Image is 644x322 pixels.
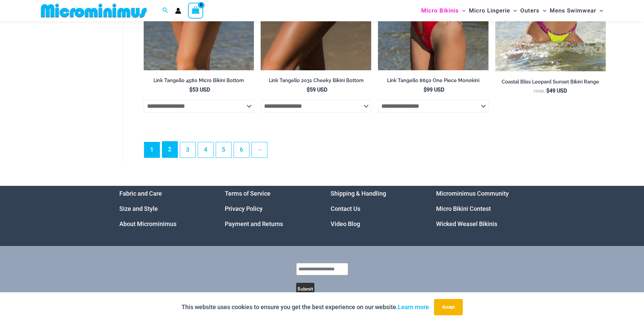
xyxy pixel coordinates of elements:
nav: Menu [225,186,314,231]
a: Account icon link [175,8,181,14]
span: Micro Lingerie [469,2,510,19]
span: Menu Toggle [540,2,546,19]
span: Menu Toggle [459,2,466,19]
img: MM SHOP LOGO FLAT [38,3,149,18]
h2: Coastal Bliss Leopard Sunset Bikini Range [495,79,606,85]
h2: Link Tangello 8650 One Piece Monokini [378,77,488,84]
span: Mens Swimwear [550,2,596,19]
bdi: 49 USD [546,88,567,94]
a: Privacy Policy [225,205,263,212]
a: Page 6 [234,142,249,157]
a: Microminimus Community [436,190,509,197]
a: → [252,142,267,157]
a: Page 2 [162,142,177,157]
nav: Menu [119,186,208,231]
a: Wicked Weasel Bikinis [436,220,497,227]
h2: Link Tangello 4580 Micro Bikini Bottom [144,77,254,84]
nav: Site Navigation [419,1,606,20]
span: From: [534,89,545,94]
p: This website uses cookies to ensure you get the best experience on our website. [182,302,429,312]
span: Micro Bikinis [421,2,459,19]
a: Micro BikinisMenu ToggleMenu Toggle [420,2,467,19]
span: Outers [520,2,540,19]
a: Link Tangello 4580 Micro Bikini Bottom [144,77,254,86]
a: Coastal Bliss Leopard Sunset Bikini Range [495,79,606,88]
a: Terms of Service [225,190,270,197]
a: Contact Us [331,205,360,212]
span: $ [424,86,427,93]
a: Size and Style [119,205,158,212]
a: View Shopping Cart, empty [188,3,204,18]
a: Search icon link [162,6,168,15]
aside: Footer Widget 3 [331,186,420,231]
bdi: 99 USD [424,86,444,93]
a: OutersMenu ToggleMenu Toggle [519,2,548,19]
bdi: 59 USD [307,86,327,93]
aside: Footer Widget 1 [119,186,208,231]
span: Menu Toggle [510,2,517,19]
nav: Menu [331,186,420,231]
span: $ [307,86,310,93]
span: $ [189,86,192,93]
button: Submit [296,283,314,295]
a: Micro Bikini Contest [436,205,491,212]
nav: Product Pagination [144,141,606,162]
nav: Menu [436,186,525,231]
bdi: 53 USD [189,86,210,93]
aside: Footer Widget 4 [436,186,525,231]
button: Accept [434,299,463,315]
a: Page 4 [198,142,213,157]
aside: Footer Widget 2 [225,186,314,231]
a: Micro LingerieMenu ToggleMenu Toggle [467,2,519,19]
span: Menu Toggle [596,2,603,19]
a: Video Blog [331,220,360,227]
span: Page 1 [144,142,160,157]
a: Page 5 [216,142,231,157]
span: $ [546,88,549,94]
a: Shipping & Handling [331,190,386,197]
h2: Link Tangello 2031 Cheeky Bikini Bottom [261,77,371,84]
a: Learn more [398,303,429,311]
a: About Microminimus [119,220,176,227]
a: Link Tangello 8650 One Piece Monokini [378,77,488,86]
a: Fabric and Care [119,190,162,197]
a: Page 3 [180,142,195,157]
a: Link Tangello 2031 Cheeky Bikini Bottom [261,77,371,86]
a: Payment and Returns [225,220,283,227]
a: Mens SwimwearMenu ToggleMenu Toggle [548,2,605,19]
